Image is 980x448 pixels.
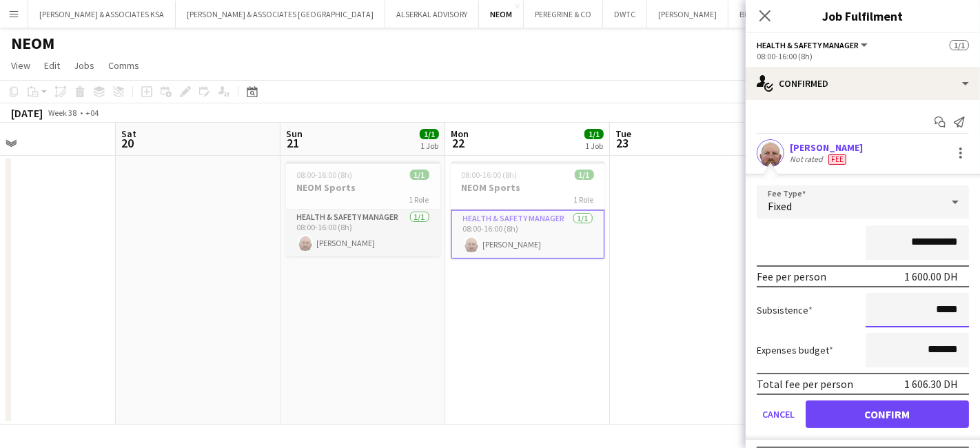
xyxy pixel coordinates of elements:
[826,154,849,165] div: Crew has different fees then in role
[45,108,80,118] span: Week 38
[828,154,846,165] span: Fee
[284,135,303,151] span: 21
[451,128,469,140] span: Mon
[615,128,631,140] span: Tue
[479,1,524,28] button: NEOM
[575,170,594,180] span: 1/1
[757,40,870,50] button: Health & Safety Manager
[297,170,353,180] span: 08:00-16:00 (8h)
[904,377,958,391] div: 1 606.30 DH
[449,135,469,151] span: 22
[68,57,100,74] a: Jobs
[85,108,99,118] div: +04
[757,51,969,61] div: 08:00-16:00 (8h)
[451,181,605,194] h3: NEOM Sports
[451,210,605,259] app-card-role: Health & Safety Manager1/108:00-16:00 (8h)[PERSON_NAME]
[74,59,94,72] span: Jobs
[451,161,605,259] app-job-card: 08:00-16:00 (8h)1/1NEOM Sports1 RoleHealth & Safety Manager1/108:00-16:00 (8h)[PERSON_NAME]
[647,1,728,28] button: [PERSON_NAME]
[28,1,176,28] button: [PERSON_NAME] & ASSOCIATES KSA
[585,141,603,151] div: 1 Job
[768,199,792,213] span: Fixed
[746,7,980,25] h3: Job Fulfilment
[524,1,603,28] button: PEREGRINE & CO
[103,57,145,74] a: Comms
[790,154,826,165] div: Not rated
[603,1,647,28] button: DWTC
[121,128,136,140] span: Sat
[746,67,980,100] div: Confirmed
[286,181,440,194] h3: NEOM Sports
[757,304,813,316] label: Subsistence
[420,129,439,139] span: 1/1
[574,194,594,205] span: 1 Role
[409,194,429,205] span: 1 Role
[790,141,863,154] div: [PERSON_NAME]
[176,1,385,28] button: [PERSON_NAME] & ASSOCIATES [GEOGRAPHIC_DATA]
[108,59,139,72] span: Comms
[584,129,604,139] span: 1/1
[757,377,853,391] div: Total fee per person
[6,57,36,74] a: View
[757,269,826,283] div: Fee per person
[286,161,440,256] app-job-card: 08:00-16:00 (8h)1/1NEOM Sports1 RoleHealth & Safety Manager1/108:00-16:00 (8h)[PERSON_NAME]
[385,1,479,28] button: ALSERKAL ADVISORY
[462,170,518,180] span: 08:00-16:00 (8h)
[39,57,65,74] a: Edit
[11,33,54,54] h1: NEOM
[950,40,969,50] span: 1/1
[44,59,60,72] span: Edit
[728,1,799,28] button: Black Orange
[286,128,303,140] span: Sun
[613,135,631,151] span: 23
[757,40,859,50] span: Health & Safety Manager
[119,135,136,151] span: 20
[757,344,833,356] label: Expenses budget
[11,106,43,120] div: [DATE]
[286,210,440,256] app-card-role: Health & Safety Manager1/108:00-16:00 (8h)[PERSON_NAME]
[410,170,429,180] span: 1/1
[806,400,969,428] button: Confirm
[11,59,30,72] span: View
[904,269,958,283] div: 1 600.00 DH
[757,400,800,428] button: Cancel
[420,141,438,151] div: 1 Job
